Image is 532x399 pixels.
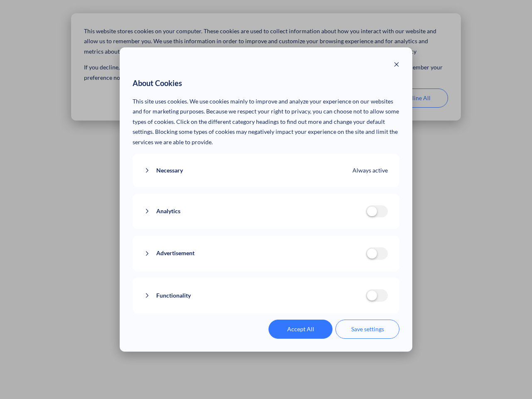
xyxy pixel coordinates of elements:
[394,60,399,71] button: Close modal
[335,320,399,339] button: Save settings
[144,206,366,217] button: Analytics
[156,206,180,217] span: Analytics
[144,248,366,259] button: Advertisement
[352,165,388,176] span: Always active
[156,248,195,259] span: Advertisement
[144,165,353,176] button: Necessary
[156,291,191,301] span: Functionality
[156,165,183,176] span: Necessary
[490,359,532,399] iframe: Chat Widget
[133,77,182,90] span: About Cookies
[144,291,366,301] button: Functionality
[268,320,332,339] button: Accept All
[133,96,400,148] p: This site uses cookies. We use cookies mainly to improve and analyze your experience on our websi...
